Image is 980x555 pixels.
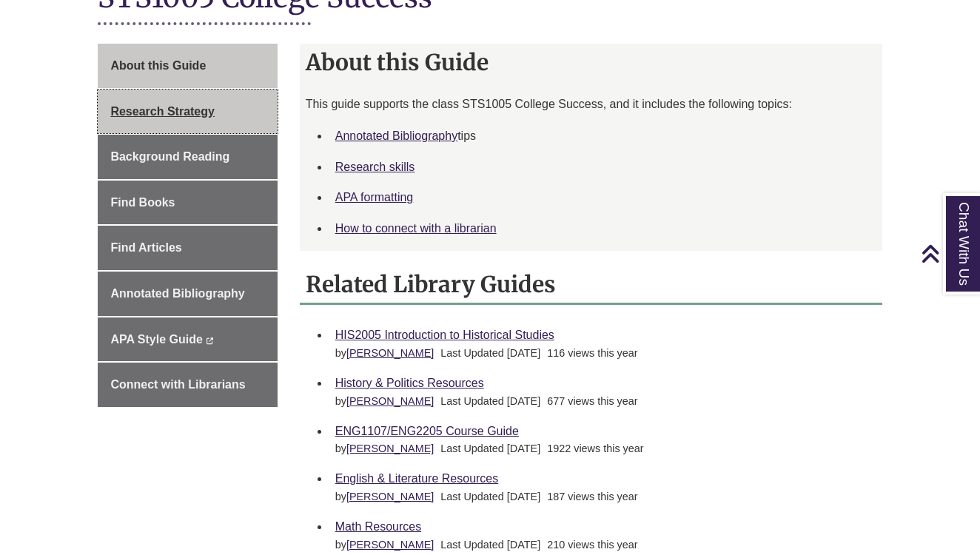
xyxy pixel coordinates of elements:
span: by [335,539,437,551]
a: How to connect with a librarian [335,222,497,235]
a: Find Articles [98,226,277,270]
p: This guide supports the class STS1005 College Success, and it includes the following topics: [306,95,876,113]
span: Last Updated [DATE] [440,443,540,454]
a: HIS2005 Introduction to Historical Studies [335,329,554,341]
span: 187 views this year [547,491,637,502]
a: [PERSON_NAME] [346,347,434,359]
span: Connect with Librarians [110,378,245,391]
span: Find Books [110,196,175,209]
a: APA formatting [335,191,414,203]
span: Annotated Bibliography [110,287,244,300]
a: Annotated Bibliography [98,272,277,316]
h2: Related Library Guides [300,266,882,305]
a: Annotated Bibliography [335,129,457,142]
span: by [335,395,437,407]
a: Connect with Librarians [98,363,277,407]
a: Find Books [98,181,277,225]
span: Last Updated [DATE] [440,491,540,502]
a: APA Style Guide [98,317,277,362]
span: by [335,347,437,359]
span: Research Strategy [110,105,215,118]
a: [PERSON_NAME] [346,443,434,454]
a: History & Politics Resources [335,377,484,389]
a: [PERSON_NAME] [346,539,434,551]
a: Math Resources [335,520,422,533]
span: by [335,443,437,454]
a: About this Guide [98,44,277,88]
h2: About this Guide [300,44,882,81]
span: 210 views this year [547,539,637,551]
li: tips [329,121,876,152]
span: Last Updated [DATE] [440,347,540,359]
a: Research skills [335,161,415,173]
a: [PERSON_NAME] [346,395,434,407]
span: Find Articles [110,241,181,254]
span: About this Guide [110,59,206,72]
a: Back to Top [921,243,976,263]
div: Guide Page Menu [98,44,277,407]
span: Last Updated [DATE] [440,539,540,551]
span: 677 views this year [547,395,637,407]
a: English & Literature Resources [335,472,499,485]
a: Background Reading [98,135,277,179]
a: Research Strategy [98,90,277,134]
i: This link opens in a new window [206,337,214,344]
a: ENG1107/ENG2205 Course Guide [335,425,519,437]
span: 116 views this year [547,347,637,359]
span: Last Updated [DATE] [440,395,540,407]
span: by [335,491,437,502]
span: APA Style Guide [110,333,202,346]
span: 1922 views this year [547,443,643,454]
span: Background Reading [110,150,229,163]
a: [PERSON_NAME] [346,491,434,502]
